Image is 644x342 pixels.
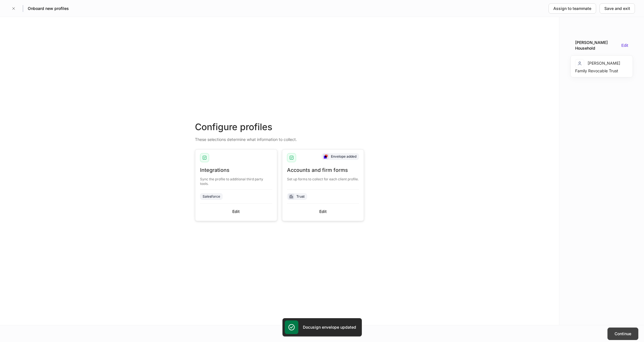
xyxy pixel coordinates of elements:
[287,174,359,181] div: Set up forms to collect for each client profile.
[287,167,359,174] div: Accounts and firm forms
[200,167,272,174] div: Integrations
[607,328,638,340] button: Continue
[621,43,628,48] button: Edit
[287,207,359,216] button: Edit
[232,209,240,214] div: Edit
[604,6,630,11] div: Save and exit
[575,59,628,74] div: [PERSON_NAME] Family Revocable Trust
[553,6,591,11] div: Assign to teammate
[200,207,272,216] button: Edit
[203,194,220,199] div: Salesforce
[28,6,69,11] h5: Onboard new profiles
[600,3,635,14] button: Save and exit
[200,174,272,186] div: Sync the profile to additional third party tools.
[615,331,631,337] div: Continue
[319,209,327,214] div: Edit
[195,121,364,133] div: Configure profiles
[296,194,305,199] div: Trust
[195,133,364,142] div: These selections determine what information to collect.
[549,3,596,14] button: Assign to teammate
[303,324,356,330] h5: Docusign envelope updated
[331,154,356,159] div: Envelope added
[575,40,619,51] div: [PERSON_NAME] Household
